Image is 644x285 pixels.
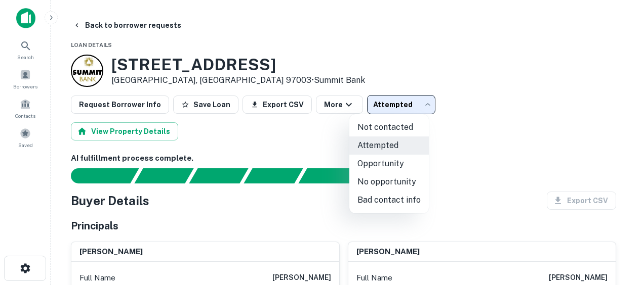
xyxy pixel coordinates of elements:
iframe: Chat Widget [593,204,644,253]
li: Not contacted [349,118,429,136]
li: Opportunity [349,155,429,173]
li: Attempted [349,136,429,155]
li: Bad contact info [349,191,429,209]
li: No opportunity [349,173,429,191]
